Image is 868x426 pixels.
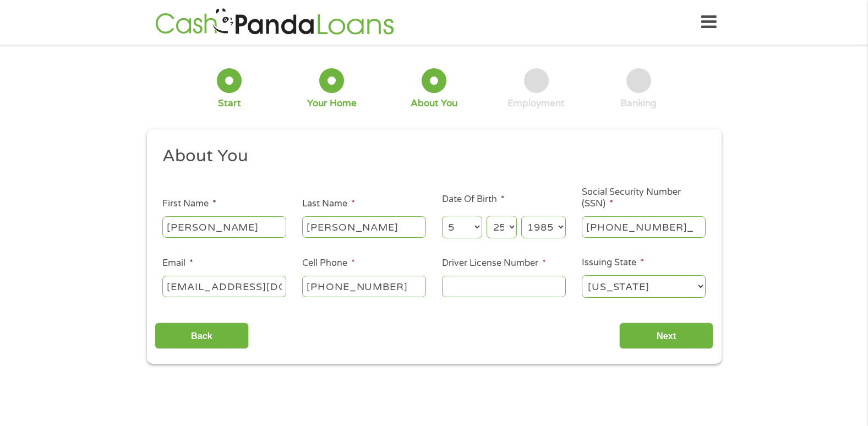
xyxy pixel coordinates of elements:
[582,187,706,210] label: Social Security Number (SSN)
[302,216,426,237] input: Smith
[155,323,249,349] input: Back
[162,145,697,167] h2: About You
[302,198,355,210] label: Last Name
[302,276,426,297] input: (541) 754-3010
[162,258,193,269] label: Email
[582,216,706,237] input: 078-05-1120
[507,97,565,110] div: Employment
[218,97,241,110] div: Start
[162,216,286,237] input: John
[162,276,286,297] input: john@gmail.com
[307,97,357,110] div: Your Home
[619,323,713,349] input: Next
[620,97,657,110] div: Banking
[442,194,505,205] label: Date Of Birth
[582,257,644,269] label: Issuing State
[442,258,546,269] label: Driver License Number
[162,198,216,210] label: First Name
[302,258,355,269] label: Cell Phone
[152,7,397,38] img: GetLoanNow Logo
[411,97,457,110] div: About You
